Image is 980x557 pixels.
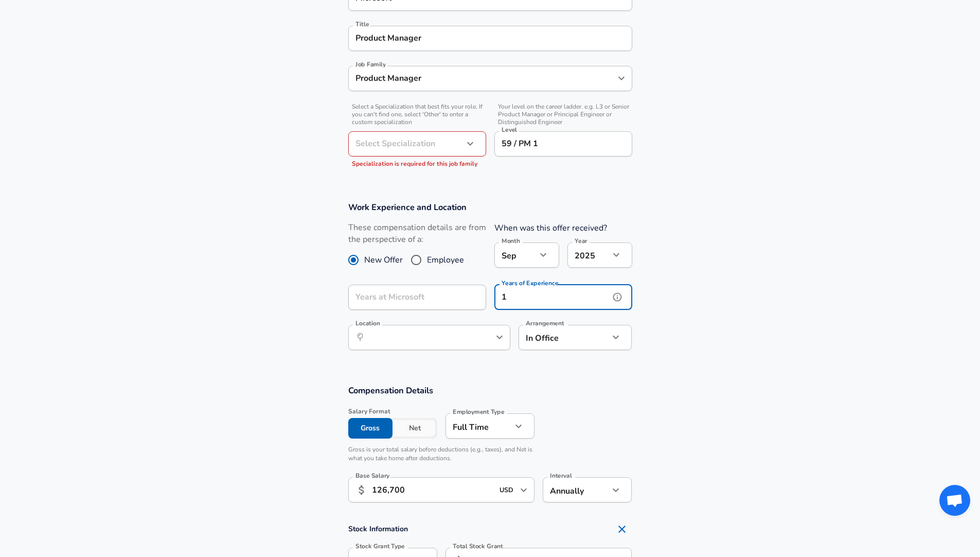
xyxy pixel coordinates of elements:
label: Stock Grant Type [355,543,405,549]
input: Software Engineer [353,30,628,46]
input: 7 [494,285,610,310]
label: Employment Type [453,409,505,415]
h4: Stock Information [348,519,632,539]
label: Years of Experience [502,280,558,286]
label: These compensation details are from the perspective of a: [348,222,486,246]
p: Gross is your total salary before deductions (e.g., taxes), and Net is what you take home after d... [348,445,535,463]
button: Open [516,483,531,497]
input: L3 [499,136,628,152]
button: help [610,289,625,305]
h3: Work Experience and Location [348,201,632,213]
label: Job Family [355,61,386,67]
button: Open [614,71,629,85]
button: Remove Section [612,519,632,539]
div: In Office [519,325,594,350]
label: Level [502,127,517,133]
button: Open [492,330,507,344]
input: 0 [348,285,464,310]
input: USD [496,482,517,498]
div: Sep [494,242,537,268]
span: Select a Specialization that best fits your role. If you can't find one, select 'Other' to enter ... [348,103,486,126]
label: Location [355,320,380,326]
label: Arrangement [526,320,564,326]
div: Annually [543,477,609,502]
h3: Compensation Details [348,385,632,396]
button: Gross [348,418,393,439]
label: Year [575,238,587,244]
input: Software Engineer [353,71,612,86]
span: Employee [427,254,464,266]
label: Total Stock Grant [453,543,503,549]
input: 100,000 [372,477,494,502]
label: When was this offer received? [494,222,607,234]
label: Title [355,21,369,27]
span: Salary Format [348,407,437,416]
div: Open chat [939,485,970,516]
div: Full Time [446,413,512,439]
span: Specialization is required for this job family [352,160,477,168]
span: New Offer [364,254,403,266]
label: Interval [550,473,572,479]
button: Net [393,418,437,439]
div: 2025 [567,242,610,268]
label: Month [502,238,520,244]
span: Your level on the career ladder. e.g. L3 or Senior Product Manager or Principal Engineer or Disti... [494,103,632,126]
label: Base Salary [355,473,389,479]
